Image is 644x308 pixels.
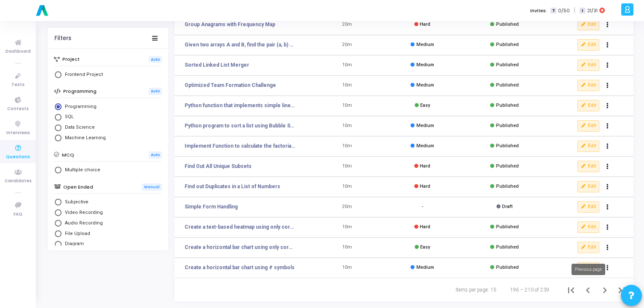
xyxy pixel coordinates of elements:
div: Medium [411,122,434,130]
span: Manual [142,183,162,190]
span: Published [496,22,519,27]
td: 10m [309,217,385,238]
div: Hard [414,183,430,190]
div: Easy [415,102,430,109]
span: | [574,6,575,15]
span: Subjective [62,198,89,205]
a: Python function that implements simple linear regression to fit a line to a given set of data poi... [185,102,295,109]
span: T [550,8,556,14]
div: Medium [411,143,434,150]
span: Dashboard [5,48,31,55]
a: Group Anagrams with Frequency Map [185,21,275,28]
span: Programming [62,103,97,110]
h6: Project [62,57,80,62]
span: Audio Recording [62,219,103,227]
span: Contests [7,105,29,113]
td: 10m [309,116,385,136]
h6: MCQ [62,152,74,157]
button: Edit [577,201,599,212]
img: logo [34,2,51,19]
button: Previous page [580,281,596,298]
div: Easy [415,244,430,251]
button: Edit [577,59,599,70]
button: Edit [577,140,599,151]
a: Create a horizontal bar chart using only core Python [185,243,295,251]
div: Medium [411,41,434,49]
span: Draft [502,204,513,209]
a: Create a text-based heatmap using only core Python [185,223,295,231]
div: Medium [411,82,434,89]
div: Hard [414,224,430,231]
a: Find Out All Unique Subsets [185,162,252,170]
h6: Programming [63,89,97,94]
span: Questions [6,154,30,161]
span: Data Science [62,124,95,131]
span: File Upload [62,230,90,237]
span: SQL [62,113,74,121]
span: Machine Learning [62,135,106,142]
span: Tests [11,81,24,89]
div: Medium [411,62,434,69]
span: Published [496,82,519,88]
button: Edit [577,19,599,30]
span: Published [496,42,519,47]
span: Published [496,163,519,169]
span: Video Recording [62,209,103,216]
mat-radio-group: Select Library [54,197,162,271]
span: Multiple choice [62,167,100,174]
span: Published [496,224,519,230]
span: I [580,8,585,14]
div: Items per page: [456,286,489,294]
button: Actions [602,19,614,31]
span: Candidates [5,178,32,185]
a: Create a horizontal bar chart using # symbols [185,264,295,271]
span: Diagram [62,240,84,248]
span: FAQ [13,211,22,218]
span: Published [496,143,519,149]
span: 0/50 [558,7,570,14]
td: 10m [309,177,385,197]
div: Medium [411,264,434,271]
span: Published [496,103,519,108]
h6: Open Ended [63,184,93,189]
button: Edit [577,222,599,232]
button: Actions [602,80,614,92]
div: 196 – 210 of 239 [510,286,549,294]
button: Actions [602,39,614,51]
button: Edit [577,80,599,91]
mat-radio-group: Select Library [54,70,162,81]
td: 10m [309,258,385,278]
td: 10m [309,238,385,258]
button: Next page [596,281,613,298]
td: 20m [309,197,385,217]
a: Python program to sort a list using Bubble Sort. [185,122,295,130]
a: Sorted Linked List Merger [185,61,249,69]
div: Hard [414,21,430,28]
button: Actions [602,242,614,254]
span: Auto [149,151,162,158]
a: Given two arrays A and B, find the pair (a, b) such that the absolute difference |a - b| is minim... [185,41,295,49]
span: 21/31 [587,7,598,14]
div: Previous page [572,264,605,275]
span: Published [496,265,519,270]
div: Hard [414,163,430,170]
a: Implement Function to calculate the factorial of a number recursively. [185,142,295,150]
button: Edit [577,181,599,192]
a: Optimized Team Formation Challenge [185,81,276,89]
div: - [421,203,423,211]
span: Published [496,123,519,128]
button: Actions [602,201,614,213]
button: Edit [577,39,599,50]
td: 10m [309,55,385,76]
a: Find out Duplicates in a List of Numbers [185,183,280,190]
span: Interviews [6,130,30,137]
span: Frontend Project [62,71,103,78]
span: Published [496,62,519,68]
div: Filters [54,35,71,42]
button: Last page [613,281,630,298]
td: 10m [309,96,385,116]
button: Actions [602,59,614,71]
span: Published [496,184,519,189]
button: First page [563,281,580,298]
td: 20m [309,15,385,35]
